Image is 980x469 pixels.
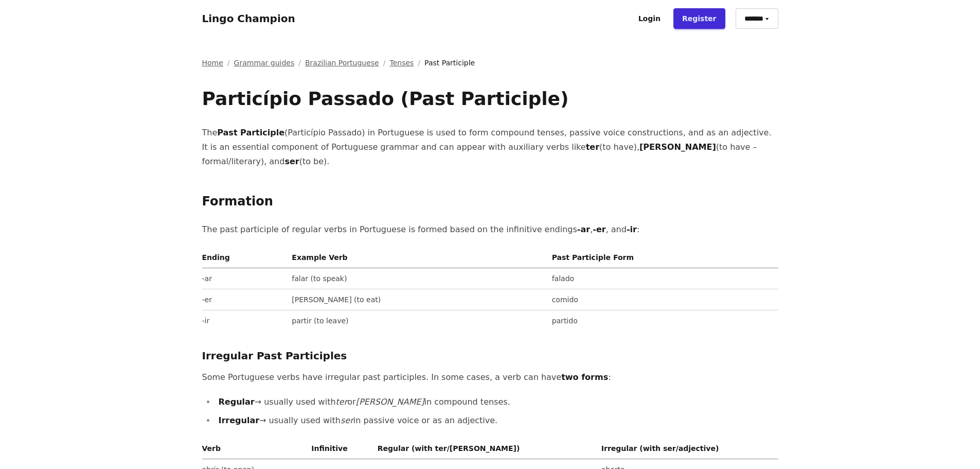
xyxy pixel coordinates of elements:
th: Infinitive [307,442,373,459]
nav: Breadcrumb [202,58,778,68]
a: Tenses [389,58,414,68]
h2: Formation [202,194,778,210]
th: Ending [202,251,288,268]
em: ser [341,415,353,425]
a: Brazilian Portuguese [305,58,379,68]
td: comido [548,289,778,310]
strong: Past Participle [217,128,284,137]
strong: ser [284,157,299,166]
strong: ter [586,142,599,152]
th: Verb [202,442,308,459]
a: Home [202,58,223,68]
strong: -er [593,224,605,234]
li: → usually used with or in compound tenses. [216,395,778,409]
th: Regular (with ter/[PERSON_NAME]) [373,442,597,459]
td: -er [202,289,288,310]
p: The (Particípio Passado) in Portuguese is used to form compound tenses, passive voice constructio... [202,126,778,169]
span: / [298,58,301,68]
td: falar (to speak) [288,268,547,289]
th: Past Participle Form [548,251,778,268]
span: / [383,58,386,68]
h1: Particípio Passado (Past Participle) [202,89,778,109]
td: partido [548,310,778,331]
span: Past Participle [424,58,475,68]
strong: Regular [219,397,255,407]
strong: -ar [577,224,590,234]
strong: -ir [627,224,637,234]
td: -ar [202,268,288,289]
span: / [418,58,420,68]
a: Login [630,8,669,29]
a: Grammar guides [234,58,295,68]
a: Lingo Champion [202,12,295,25]
p: Some Portuguese verbs have irregular past participles. In some cases, a verb can have : [202,370,778,385]
td: partir (to leave) [288,310,547,331]
p: The past participle of regular verbs in Portuguese is formed based on the infinitive endings , , ... [202,222,778,237]
th: Irregular (with ser/adjective) [597,442,778,459]
strong: two forms [561,372,608,382]
li: → usually used with in passive voice or as an adjective. [216,413,778,428]
em: ter [336,397,348,407]
em: [PERSON_NAME] [356,397,424,407]
td: falado [548,268,778,289]
th: Example Verb [288,251,547,268]
strong: [PERSON_NAME] [639,142,716,152]
strong: Irregular [219,415,260,425]
span: / [227,58,230,68]
a: Register [673,8,725,29]
h3: Irregular Past Participles [202,348,778,364]
td: [PERSON_NAME] (to eat) [288,289,547,310]
td: -ir [202,310,288,331]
